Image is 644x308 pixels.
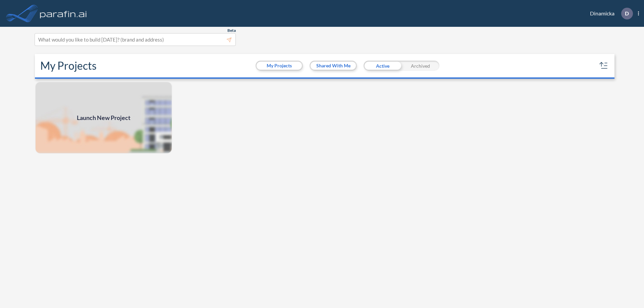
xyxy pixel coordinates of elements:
[39,7,88,20] img: logo
[227,28,236,33] span: Beta
[401,61,439,71] div: Archived
[77,113,130,122] span: Launch New Project
[625,10,629,16] p: D
[35,81,172,154] img: add
[40,59,97,72] h2: My Projects
[257,62,302,70] button: My Projects
[311,62,356,70] button: Shared With Me
[580,8,639,19] div: Dinamicka
[35,81,172,154] a: Launch New Project
[364,61,401,71] div: Active
[598,60,609,71] button: sort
